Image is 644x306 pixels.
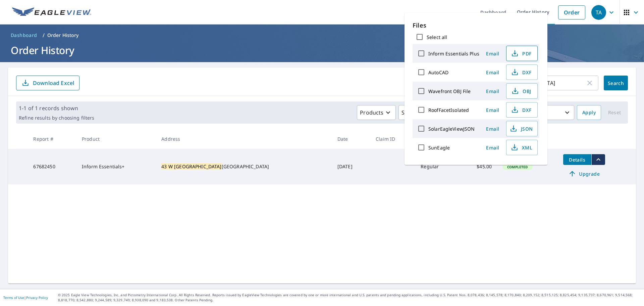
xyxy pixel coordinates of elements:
[567,157,587,163] span: Details
[563,154,591,165] button: detailsBtn-67682450
[485,88,501,94] span: Email
[43,31,45,39] li: /
[28,149,76,184] td: 67682450
[332,129,370,149] th: Date
[428,144,450,151] label: SunEagle
[485,69,501,76] span: Email
[511,68,532,76] span: DXF
[427,34,447,40] label: Select all
[156,129,332,149] th: Address
[19,104,94,112] p: 1-1 of 1 records shown
[591,154,605,165] button: filesDropdownBtn-67682450
[482,67,503,78] button: Email
[506,64,538,80] button: DXF
[482,48,503,59] button: Email
[415,149,459,184] td: Regular
[8,30,40,41] a: Dashboard
[398,105,430,120] button: Status
[511,125,532,133] span: JSON
[459,149,497,184] td: $45.00
[511,49,532,57] span: PDF
[161,163,327,170] div: [GEOGRAPHIC_DATA]
[33,79,74,87] p: Download Excel
[58,293,641,303] p: © 2025 Eagle View Technologies, Inc. and Pictometry International Corp. All Rights Reserved. Repo...
[485,107,501,113] span: Email
[604,76,628,90] button: Search
[558,5,585,19] a: Order
[3,296,48,300] p: |
[413,21,539,30] p: Files
[428,126,475,132] label: SolarEagleViewJSON
[485,144,501,151] span: Email
[506,83,538,99] button: OBJ
[511,106,532,114] span: DXF
[503,165,532,169] span: Completed
[485,126,501,132] span: Email
[428,69,448,76] label: AutoCAD
[47,32,79,39] p: Order History
[357,105,396,120] button: Products
[428,50,479,57] label: Inform Essentials Plus
[16,76,79,90] button: Download Excel
[482,124,503,134] button: Email
[8,43,636,57] h1: Order History
[28,129,76,149] th: Report #
[76,149,156,184] td: Inform Essentials+
[506,102,538,118] button: DXF
[401,108,418,117] p: Status
[506,140,538,155] button: XML
[332,149,370,184] td: [DATE]
[428,88,471,94] label: Wavefront OBJ File
[506,46,538,61] button: PDF
[428,107,469,113] label: RoofFacetIsolated
[485,50,501,57] span: Email
[11,32,37,39] span: Dashboard
[511,87,532,95] span: OBJ
[360,108,383,117] p: Products
[506,121,538,136] button: JSON
[563,168,605,179] a: Upgrade
[511,143,532,151] span: XML
[582,108,596,117] span: Apply
[609,80,623,86] span: Search
[76,129,156,149] th: Product
[577,105,601,120] button: Apply
[482,105,503,115] button: Email
[3,295,24,300] a: Terms of Use
[591,5,606,20] div: TA
[12,7,91,17] img: EV Logo
[8,30,636,41] nav: breadcrumb
[161,163,221,170] mark: 43 W [GEOGRAPHIC_DATA]
[567,170,601,178] span: Upgrade
[482,142,503,153] button: Email
[19,115,94,121] p: Refine results by choosing filters
[26,295,48,300] a: Privacy Policy
[482,86,503,96] button: Email
[370,129,415,149] th: Claim ID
